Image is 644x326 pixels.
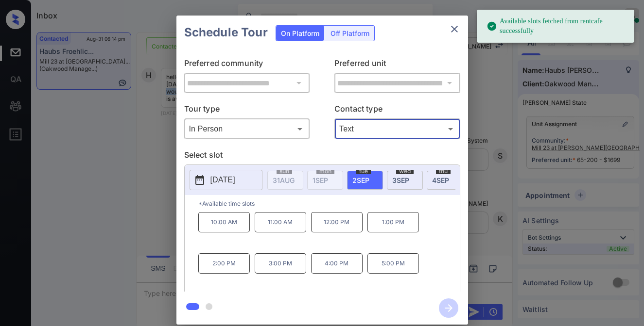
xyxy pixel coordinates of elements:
[356,168,371,174] span: tue
[326,26,374,41] div: Off Platform
[392,176,409,184] span: 3 SEP
[337,121,458,137] div: Text
[334,103,460,118] p: Contact type
[184,149,460,164] p: Select slot
[198,195,460,212] p: *Available time slots
[255,253,306,274] p: 3:00 PM
[427,171,463,190] div: date-select
[184,57,310,73] p: Preferred community
[276,26,324,41] div: On Platform
[396,168,414,174] span: wed
[210,174,235,186] p: [DATE]
[311,212,363,232] p: 12:00 PM
[311,253,363,274] p: 4:00 PM
[255,212,306,232] p: 11:00 AM
[198,212,250,232] p: 10:00 AM
[445,19,464,39] button: close
[352,176,369,184] span: 2 SEP
[334,57,460,73] p: Preferred unit
[187,121,308,137] div: In Person
[198,253,250,274] p: 2:00 PM
[190,170,262,190] button: [DATE]
[184,103,310,118] p: Tour type
[387,171,423,190] div: date-select
[487,13,627,40] div: Available slots fetched from rentcafe successfully
[176,16,276,49] h2: Schedule Tour
[432,176,449,184] span: 4 SEP
[436,168,451,174] span: thu
[347,171,383,190] div: date-select
[367,212,419,232] p: 1:00 PM
[433,295,464,321] button: btn-next
[367,253,419,274] p: 5:00 PM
